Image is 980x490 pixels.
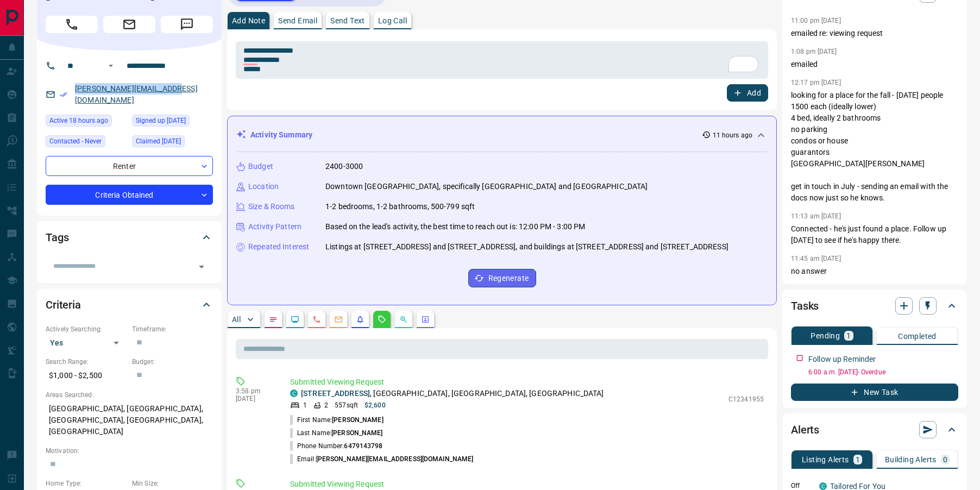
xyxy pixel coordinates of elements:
[325,241,728,253] p: Listings at [STREET_ADDRESS] and [STREET_ADDRESS], and buildings at [STREET_ADDRESS] and [STREET_...
[791,266,958,277] p: no answer
[325,201,475,212] p: 1-2 bedrooms, 1-2 bathrooms, 500-799 sqft
[808,354,876,365] p: Follow up Reminder
[46,185,213,205] div: Criteria Obtained
[791,212,841,220] p: 11:13 am [DATE]
[248,221,301,233] p: Activity Pattern
[248,241,309,253] p: Repeated Interest
[791,297,819,315] h2: Tasks
[46,334,127,351] div: Yes
[278,17,317,24] p: Send Email
[791,28,958,39] p: emailed re: viewing request
[103,16,155,33] span: Email
[356,315,365,324] svg: Listing Alerts
[727,84,768,102] button: Add
[132,135,213,150] div: Mon Sep 30 2024
[49,115,108,126] span: Active 18 hours ago
[46,390,213,400] p: Areas Searched:
[365,400,386,410] p: $2,600
[46,400,213,441] p: [GEOGRAPHIC_DATA], [GEOGRAPHIC_DATA], [GEOGRAPHIC_DATA], [GEOGRAPHIC_DATA], [GEOGRAPHIC_DATA]
[232,17,265,24] p: Add Note
[46,16,98,33] span: Call
[344,442,382,450] span: 6479143798
[290,390,298,397] div: condos.ca
[132,324,213,334] p: Timeframe:
[791,59,958,70] p: emailed
[290,376,764,388] p: Submitted Viewing Request
[60,91,67,98] svg: Email Verified
[819,482,827,490] div: condos.ca
[791,79,841,86] p: 12:17 pm [DATE]
[290,428,383,438] p: Last Name:
[243,46,761,74] textarea: To enrich screen reader interactions, please activate Accessibility in Grammarly extension settings
[290,479,764,490] p: Submitted Viewing Request
[421,315,430,324] svg: Agent Actions
[468,269,536,287] button: Regenerate
[791,90,958,204] p: looking for a place for the fall - [DATE] people 1500 each (ideally lower) 4 bed, ideally 2 bathr...
[248,181,279,192] p: Location
[46,292,213,318] div: Criteria
[324,400,328,410] p: 2
[49,136,102,147] span: Contacted - Never
[399,315,408,324] svg: Opportunities
[791,384,958,401] button: New Task
[46,229,68,246] h2: Tags
[791,293,958,319] div: Tasks
[713,130,752,140] p: 11 hours ago
[325,161,363,172] p: 2400-3000
[811,332,840,340] p: Pending
[290,415,384,425] p: First Name:
[232,316,241,323] p: All
[728,394,764,404] p: C12341955
[290,441,383,451] p: Phone Number:
[334,315,343,324] svg: Emails
[330,17,365,24] p: Send Text
[325,221,585,233] p: Based on the lead's activity, the best time to reach out is: 12:00 PM - 3:00 PM
[132,357,213,367] p: Budget:
[898,332,937,340] p: Completed
[791,255,841,262] p: 11:45 am [DATE]
[75,84,198,104] a: [PERSON_NAME][EMAIL_ADDRESS][DOMAIN_NAME]
[791,421,819,438] h2: Alerts
[236,395,274,403] p: [DATE]
[248,161,273,172] p: Budget
[791,17,841,24] p: 11:00 pm [DATE]
[301,389,370,398] a: [STREET_ADDRESS]
[378,17,407,24] p: Log Call
[248,201,295,212] p: Size & Rooms
[194,259,209,274] button: Open
[46,156,213,176] div: Renter
[290,454,473,464] p: Email:
[791,223,958,246] p: Connected - he's just found a place. Follow up [DATE] to see if he's happy there.
[46,367,127,385] p: $1,000 - $2,500
[332,416,383,424] span: [PERSON_NAME]
[46,357,127,367] p: Search Range:
[791,417,958,443] div: Alerts
[46,479,127,488] p: Home Type:
[132,479,213,488] p: Min Size:
[46,446,213,456] p: Motivation:
[312,315,321,324] svg: Calls
[161,16,213,33] span: Message
[136,115,186,126] span: Signed up [DATE]
[291,315,299,324] svg: Lead Browsing Activity
[791,48,837,55] p: 1:08 pm [DATE]
[46,224,213,250] div: Tags
[808,367,958,377] p: 6:00 a.m. [DATE] - Overdue
[846,332,851,340] p: 1
[335,400,358,410] p: 557 sqft
[46,115,127,130] div: Thu Aug 14 2025
[301,388,604,399] p: , [GEOGRAPHIC_DATA], [GEOGRAPHIC_DATA], [GEOGRAPHIC_DATA]
[132,115,213,130] div: Tue Jul 09 2024
[269,315,278,324] svg: Notes
[136,136,181,147] span: Claimed [DATE]
[104,59,117,72] button: Open
[236,125,768,145] div: Activity Summary11 hours ago
[316,455,474,463] span: [PERSON_NAME][EMAIL_ADDRESS][DOMAIN_NAME]
[46,324,127,334] p: Actively Searching:
[325,181,648,192] p: Downtown [GEOGRAPHIC_DATA], specifically [GEOGRAPHIC_DATA] and [GEOGRAPHIC_DATA]
[46,296,81,313] h2: Criteria
[331,429,382,437] span: [PERSON_NAME]
[250,129,312,141] p: Activity Summary
[378,315,386,324] svg: Requests
[236,387,274,395] p: 3:58 pm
